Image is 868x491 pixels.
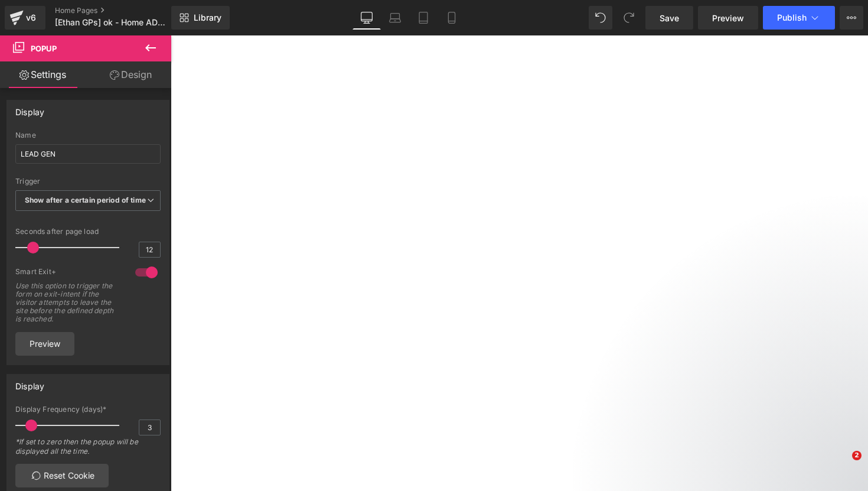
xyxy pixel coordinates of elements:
[55,18,168,27] span: [Ethan GPs] ok - Home ADS / Conversion -volubil-chaussure-a-talons-interchangeables - [DATE]
[409,6,438,30] a: Tablet
[15,332,74,356] a: Preview
[194,12,221,23] span: Library
[763,6,835,30] button: Publish
[589,6,612,30] button: Undo
[55,6,191,15] a: Home Pages
[15,405,161,414] div: Display Frequency (days)*
[15,100,44,117] div: Display
[840,6,863,30] button: More
[15,464,109,487] a: Reset Cookie
[15,227,161,236] div: Seconds after page load
[15,282,122,323] div: Use this option to trigger the form on exit-intent if the visitor attempts to leave the site befo...
[15,437,161,464] div: *If set to zero then the popup will be displayed all the time.​
[852,451,862,460] span: 2
[353,6,381,30] a: Desktop
[15,131,161,139] div: Name
[828,451,856,479] iframe: Intercom live chat
[5,6,45,30] a: v6
[698,6,758,30] a: Preview
[777,13,807,22] span: Publish
[171,6,230,30] a: New Library
[381,6,409,30] a: Laptop
[15,177,161,186] div: Trigger
[617,6,641,30] button: Redo
[712,12,744,24] span: Preview
[15,267,123,279] div: Smart Exit+
[25,196,146,204] b: Show after a certain period of time
[438,6,466,30] a: Mobile
[24,10,38,25] div: v6
[15,375,44,391] div: Display
[660,12,679,24] span: Save
[88,61,174,88] a: Design
[31,44,57,53] span: Popup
